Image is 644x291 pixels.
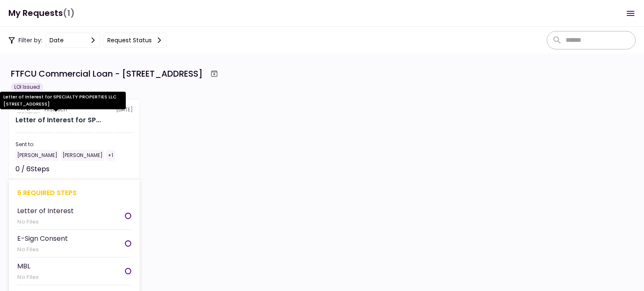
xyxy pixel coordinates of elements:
[8,33,166,48] div: Filter by:
[17,233,68,244] div: E-Sign Consent
[16,164,49,174] div: 0 / 6 Steps
[17,206,74,216] div: Letter of Interest
[17,261,39,271] div: MBL
[46,33,100,48] button: date
[16,115,101,125] div: Letter of Interest for SPECIALTY PROPERTIES LLC 1151-B Hospital Way Pocatello
[17,218,74,226] div: No Files
[621,3,641,23] button: Open menu
[17,188,131,198] div: 6 required steps
[61,150,104,161] div: [PERSON_NAME]
[17,273,39,281] div: No Files
[104,33,166,48] button: Request status
[49,36,64,45] div: date
[8,5,75,22] h1: My Requests
[95,164,133,174] div: Not started
[16,150,59,161] div: [PERSON_NAME]
[106,150,115,161] div: +1
[207,66,222,81] button: Archive workflow
[17,245,68,254] div: No Files
[16,141,133,148] div: Sent to:
[11,67,203,80] div: FTFCU Commercial Loan - [STREET_ADDRESS]
[63,5,75,22] span: (1)
[11,83,43,91] div: LOI Issued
